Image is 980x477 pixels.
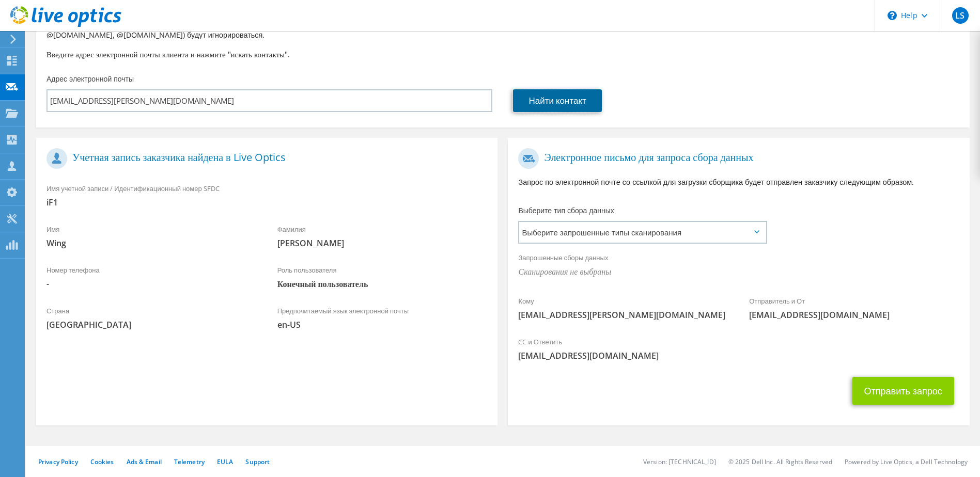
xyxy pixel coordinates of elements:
[643,457,716,466] li: Version: [TECHNICAL_ID]
[277,278,488,290] span: Конечный пользователь
[36,178,497,213] div: Имя учетной записи / Идентификационный номер SFDC
[518,309,728,321] span: [EMAIL_ADDRESS][PERSON_NAME][DOMAIN_NAME]
[245,457,270,466] a: Support
[508,290,739,326] div: Кому
[749,309,959,321] span: [EMAIL_ADDRESS][DOMAIN_NAME]
[277,319,488,330] span: en-US
[518,266,959,277] span: Сканирования не выбраны
[277,237,488,249] span: [PERSON_NAME]
[36,300,267,336] div: Страна
[518,205,614,216] label: Выберите тип сбора данных
[46,49,959,60] h3: Введите адрес электронной почты клиента и нажмите "искать контакты".
[267,259,498,295] div: Роль пользователя
[46,237,257,249] span: Wing
[90,457,114,466] a: Cookies
[852,377,954,405] button: Отправить запрос
[508,247,969,285] div: Запрошенные сборы данных
[518,177,959,188] p: Запрос по электронной почте со ссылкой для загрузки сборщика будет отправлен заказчику следующим ...
[46,74,134,84] label: Адрес электронной почты
[728,457,832,466] li: © 2025 Dell Inc. All Rights Reserved
[519,222,765,243] span: Выберите запрошенные типы сканирования
[518,350,959,361] span: [EMAIL_ADDRESS][DOMAIN_NAME]
[513,89,601,112] a: Найти контакт
[508,331,969,367] div: CC и Ответить
[36,218,267,254] div: Имя
[36,259,267,295] div: Номер телефона
[952,7,969,24] span: LS
[267,300,498,336] div: Предпочитаемый язык электронной почты
[888,11,897,20] svg: \n
[46,148,482,169] h1: Учетная запись заказчика найдена в Live Optics
[845,457,968,466] li: Powered by Live Optics, a Dell Technology
[518,148,954,169] h1: Электронное письмо для запроса сбора данных
[217,457,233,466] a: EULA
[267,218,498,254] div: Фамилия
[46,278,257,290] span: -
[174,457,205,466] a: Telemetry
[739,290,970,326] div: Отправитель и От
[46,197,487,208] span: iF1
[127,457,162,466] a: Ads & Email
[46,319,257,330] span: [GEOGRAPHIC_DATA]
[38,457,78,466] a: Privacy Policy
